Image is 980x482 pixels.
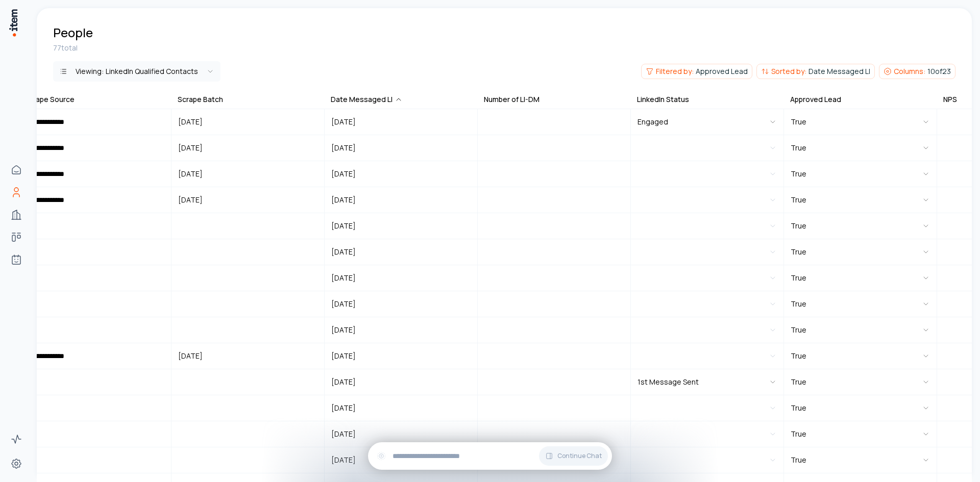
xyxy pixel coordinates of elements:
a: Agents [6,249,27,270]
button: [DATE] [325,448,477,472]
button: [DATE] [325,188,477,212]
a: Deals [6,227,27,247]
button: [DATE] [325,396,477,420]
button: [DATE] [325,422,477,446]
button: [DATE] [172,188,324,212]
div: Scrape Batch [178,94,223,105]
span: Engaged [638,117,668,127]
div: Viewing: [76,66,198,77]
button: 1st Message Sent [631,370,783,394]
button: [DATE] [325,110,477,134]
span: 10 of 23 [927,66,951,77]
button: [DATE] [325,370,477,394]
button: Columns:10of23 [879,64,955,79]
button: [DATE] [325,318,477,342]
button: [DATE] [172,344,324,368]
a: Companies [6,205,27,225]
button: [DATE] [325,292,477,316]
button: [DATE] [172,110,324,134]
button: [DATE] [172,136,324,160]
button: Engaged [631,110,783,134]
button: Continue Chat [539,446,608,466]
button: [DATE] [325,214,477,238]
div: LinkedIn Status [637,94,689,105]
a: Activity [6,429,27,449]
h1: People [53,24,93,41]
span: Date Messaged LI [808,66,870,77]
a: People [6,182,27,202]
span: Columns: [894,66,925,77]
div: Continue Chat [368,442,612,470]
div: Approved Lead [790,94,841,105]
button: [DATE] [325,136,477,160]
div: Scrape Source [24,94,75,105]
button: [DATE] [325,240,477,264]
button: Filtered by:Approved Lead [641,64,752,79]
span: 1st Message Sent [638,377,699,387]
span: Sorted by: [771,66,806,77]
button: Sorted by:Date Messaged LI [756,64,875,79]
span: Filtered by: [656,66,694,77]
a: Settings [6,453,27,474]
img: Item Brain Logo [8,8,18,37]
div: 77 total [53,43,955,53]
span: Approved Lead [696,66,748,77]
button: [DATE] [325,344,477,368]
a: Home [6,160,27,180]
button: [DATE] [325,162,477,186]
span: Continue Chat [557,452,602,460]
div: Date Messaged LI [331,94,403,105]
button: [DATE] [172,162,324,186]
button: [DATE] [325,266,477,290]
div: Number of LI-DM [484,94,540,105]
div: NPS [943,94,957,105]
